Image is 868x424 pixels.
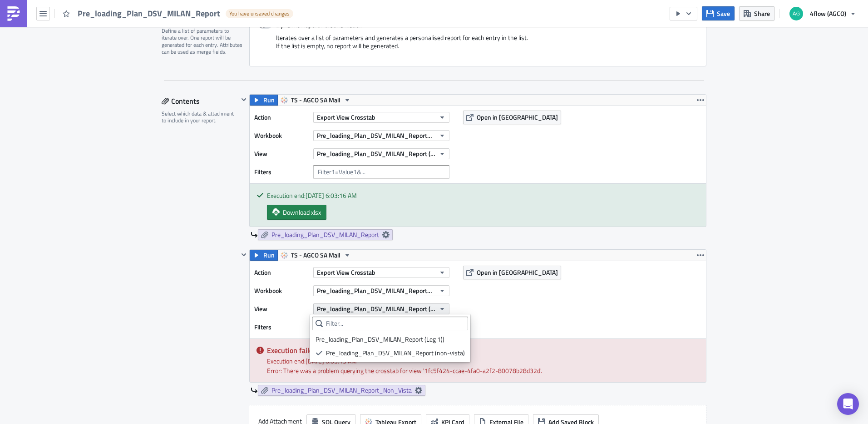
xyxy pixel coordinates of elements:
[463,111,561,124] button: Open in [GEOGRAPHIC_DATA]
[317,304,435,313] span: Pre_loading_Plan_DSV_MILAN_Report (non-vista)
[259,34,697,57] div: Iterates over a list of parameters and generates a personalised report for each entry in the list...
[313,165,449,179] input: Filter1=Value1&...
[250,250,278,261] button: Run
[267,205,326,220] a: Download xlsx
[267,347,699,354] h5: Execution failed
[263,250,275,261] span: Run
[162,27,243,56] div: Define a list of parameters to iterate over. One report will be generated for each entry. Attribu...
[291,250,340,261] span: TS - AGCO SA Mail
[258,229,393,240] a: Pre_loading_Plan_DSV_MILAN_Report
[4,51,434,58] p: 2- somente cargas sem segunda perna e que foram atribuidas de modo manual (non vista - não teremo...
[4,14,434,28] p: Seguem cargas que foram atribuidas para o hub e ainda não possuem perna com destino ao [GEOGRAPHI...
[267,366,699,375] div: Error: There was a problem querying the crosstab for view '1fc5f424-ccae-4fa0-a2f2-80078b28d32d'.
[317,268,375,277] span: Export View Crosstab
[316,335,465,344] div: Pre_loading_Plan_DSV_MILAN_Report (Leg 1))
[4,31,434,38] p: Notar que haverá 2 arquivos:
[317,131,435,140] span: Pre_loading_Plan_DSV_MILAN_Report_rev1 [SF]
[717,9,730,18] span: Save
[238,94,249,105] button: Hide content
[78,8,221,19] span: Pre_loading_Plan_DSV_MILAN_Report
[254,147,309,161] label: View
[254,266,309,279] label: Action
[254,111,309,124] label: Action
[271,386,412,394] span: Pre_loading_Plan_DSV_MILAN_Report_Non_Vista
[4,4,434,11] p: Time DSV
[702,6,735,20] button: Save
[263,95,275,106] span: Run
[477,112,558,122] span: Open in [GEOGRAPHIC_DATA]
[754,9,770,18] span: Share
[291,95,340,106] span: TS - AGCO SA Mail
[837,393,859,415] div: Open Intercom Messenger
[463,266,561,279] button: Open in [GEOGRAPHIC_DATA]
[258,385,425,396] a: Pre_loading_Plan_DSV_MILAN_Report_Non_Vista
[789,6,804,21] img: Avatar
[477,268,558,277] span: Open in [GEOGRAPHIC_DATA]
[254,165,309,179] label: Filters
[4,4,434,58] body: Rich Text Area. Press ALT-0 for help.
[267,356,699,366] div: Execution end: [DATE] 6:03:13 AM
[313,148,449,159] button: Pre_loading_Plan_DSV_MILAN_Report (Leg 1))
[313,267,449,278] button: Export View Crosstab
[6,6,21,21] img: PushMetrics
[277,250,354,261] button: TS - AGCO SA Mail
[271,231,379,239] span: Pre_loading_Plan_DSV_MILAN_Report
[317,286,435,295] span: Pre_loading_Plan_DSV_MILAN_Report_rev1 [SF]
[317,149,435,158] span: Pre_loading_Plan_DSV_MILAN_Report (Leg 1))
[162,94,238,108] div: Contents
[312,317,468,330] input: Filter...
[254,129,309,142] label: Workbook
[277,95,354,106] button: TS - AGCO SA Mail
[784,4,861,24] button: 4flow (AGCO)
[739,6,774,20] button: Share
[238,249,249,260] button: Hide content
[313,285,449,296] button: Pre_loading_Plan_DSV_MILAN_Report_rev1 [SF]
[4,41,434,48] p: 1 - somente cargas sem segunda perna que teremos o 3D.
[313,130,449,141] button: Pre_loading_Plan_DSV_MILAN_Report_rev1 [SF]
[317,112,375,122] span: Export View Crosstab
[267,191,699,200] div: Execution end: [DATE] 6:03:16 AM
[162,110,238,124] div: Select which data & attachment to include in your report.
[254,284,309,298] label: Workbook
[250,95,278,106] button: Run
[254,302,309,316] label: View
[326,348,465,358] div: Pre_loading_Plan_DSV_MILAN_Report (non-vista)
[810,9,846,18] span: 4flow (AGCO)
[313,303,449,314] button: Pre_loading_Plan_DSV_MILAN_Report (non-vista)
[254,320,309,334] label: Filters
[229,10,290,17] span: You have unsaved changes
[313,112,449,123] button: Export View Crosstab
[283,207,321,217] span: Download xlsx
